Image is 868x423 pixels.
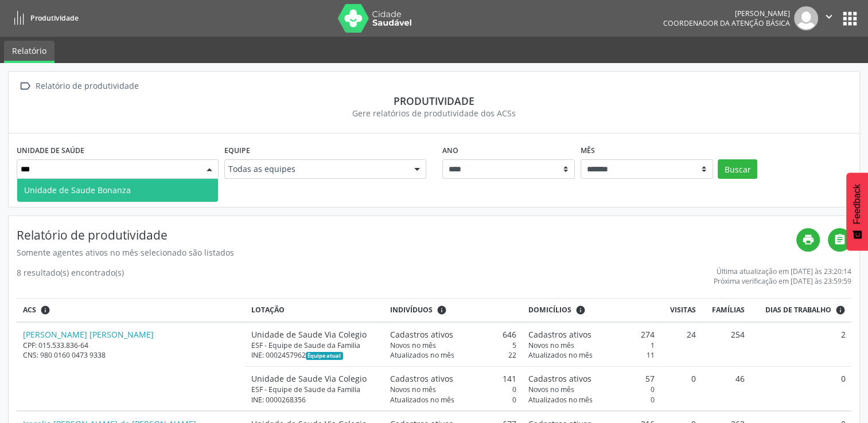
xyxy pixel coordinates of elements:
div: [PERSON_NAME] [663,9,790,18]
div: Unidade de Saude Via Colegio [251,328,378,340]
i: ACSs que estiveram vinculados a uma UBS neste período, mesmo sem produtividade. [40,305,50,315]
span: Atualizados no mês [390,350,454,360]
div: Gere relatórios de produtividade dos ACSs [17,107,851,119]
div: 0 [528,395,655,405]
span: Cadastros ativos [528,328,591,340]
div: INE: 0000268356 [251,395,378,405]
span: Feedback [852,184,862,224]
h4: Relatório de produtividade [17,228,796,242]
td: 0 [660,366,702,411]
span: Todas as equipes [228,163,403,175]
a:  Relatório de produtividade [17,78,141,95]
span: Cadastros ativos [390,328,453,340]
span: Produtividade [30,13,79,23]
span: Atualizados no mês [390,395,454,405]
div: 0 [390,385,516,394]
span: Novos no mês [528,385,574,394]
div: 22 [390,350,516,360]
div: 274 [528,328,655,340]
a: Relatório [4,41,55,63]
span: Esta é a equipe atual deste Agente [306,352,343,360]
div: 0 [390,395,516,405]
span: Coordenador da Atenção Básica [663,18,790,28]
span: Cadastros ativos [390,373,453,385]
label: Ano [442,142,458,159]
label: Equipe [224,142,250,159]
div: 11 [528,350,655,360]
div: ESF - Equipe de Saude da Familia [251,385,378,394]
a: Produtividade [8,9,79,28]
span: Novos no mês [390,340,436,350]
span: Domicílios [528,305,571,315]
div: 57 [528,373,655,385]
label: Unidade de saúde [17,142,84,159]
td: 46 [702,366,750,411]
a: [PERSON_NAME] [PERSON_NAME] [23,329,154,340]
div: INE: 0002457962 [251,350,378,360]
i: <div class="text-left"> <div> <strong>Cadastros ativos:</strong> Cadastros que estão vinculados a... [437,305,447,315]
span: ACS [23,305,36,315]
span: Indivíduos [390,305,433,315]
a:  [828,228,851,252]
label: Mês [581,142,595,159]
td: 24 [660,322,702,367]
i: <div class="text-left"> <div> <strong>Cadastros ativos:</strong> Cadastros que estão vinculados a... [575,305,586,315]
i:  [823,10,835,23]
div: 8 resultado(s) encontrado(s) [17,267,124,286]
span: Cadastros ativos [528,373,591,385]
th: Lotação [245,299,384,322]
div: Próxima verificação em [DATE] às 23:59:59 [714,276,851,286]
img: img [794,6,818,30]
span: Atualizados no mês [528,350,593,360]
div: Unidade de Saude Via Colegio [251,373,378,385]
div: 646 [390,328,516,340]
button: apps [840,9,860,29]
i:  [834,233,846,246]
i: print [802,233,815,246]
div: ESF - Equipe de Saude da Familia [251,340,378,350]
div: Última atualização em [DATE] às 23:20:14 [714,267,851,276]
div: Produtividade [17,95,851,107]
span: Atualizados no mês [528,395,593,405]
a: print [796,228,820,252]
td: 254 [702,322,750,367]
button:  [818,6,840,30]
button: Feedback - Mostrar pesquisa [846,173,868,250]
i:  [17,78,33,95]
button: Buscar [718,159,757,179]
i: Dias em que o(a) ACS fez pelo menos uma visita, ou ficha de cadastro individual ou cadastro domic... [835,305,846,315]
th: Famílias [702,299,750,322]
span: Novos no mês [528,340,574,350]
span: Unidade de Saude Bonanza [24,185,131,195]
th: Visitas [660,299,702,322]
div: Somente agentes ativos no mês selecionado são listados [17,246,796,258]
div: Relatório de produtividade [33,78,141,95]
span: Dias de trabalho [765,305,831,315]
div: 5 [390,340,516,350]
div: 0 [528,385,655,394]
td: 2 [750,322,851,367]
td: 0 [750,366,851,411]
div: CNS: 980 0160 0473 9338 [23,350,239,360]
div: CPF: 015.533.836-64 [23,340,239,350]
span: Novos no mês [390,385,436,394]
div: 141 [390,373,516,385]
div: 1 [528,340,655,350]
